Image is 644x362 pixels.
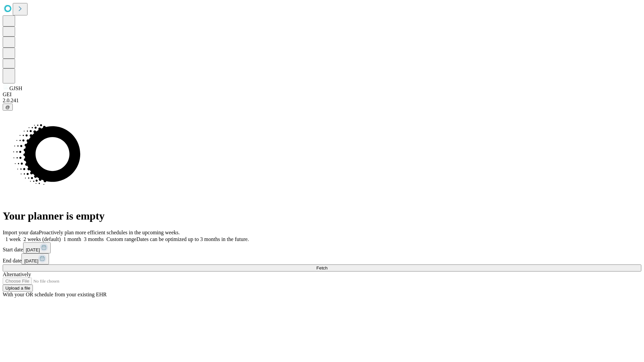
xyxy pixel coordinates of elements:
span: [DATE] [24,258,38,263]
h1: Your planner is empty [3,210,641,222]
div: 2.0.241 [3,98,641,104]
div: GEI [3,92,641,98]
div: Start date [3,242,641,253]
span: [DATE] [26,247,40,252]
button: [DATE] [23,242,51,253]
span: Dates can be optimized up to 3 months in the future. [137,236,249,242]
span: 3 months [84,236,104,242]
span: Fetch [316,265,327,270]
span: @ [5,105,10,110]
span: 1 week [5,236,21,242]
span: 1 month [63,236,81,242]
span: Custom range [106,236,136,242]
span: Proactively plan more efficient schedules in the upcoming weeks. [39,230,180,235]
span: GJSH [9,85,22,91]
button: Upload a file [3,285,33,292]
span: 2 weeks (default) [23,236,61,242]
span: Import your data [3,230,39,235]
button: Fetch [3,264,641,271]
button: @ [3,104,13,111]
div: End date [3,253,641,264]
button: [DATE] [21,253,49,264]
span: Alternatively [3,271,31,277]
span: With your OR schedule from your existing EHR [3,292,107,297]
